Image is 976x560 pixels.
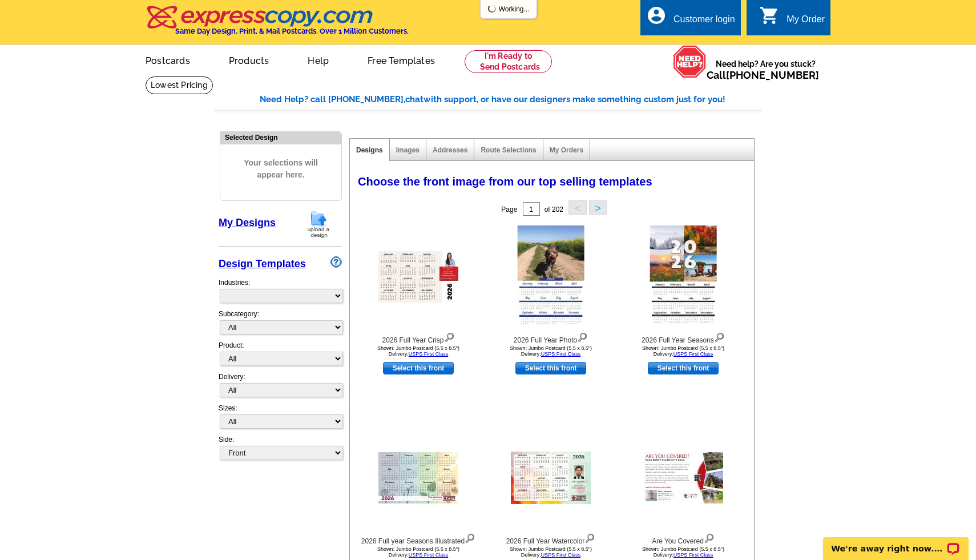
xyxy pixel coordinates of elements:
[289,46,347,73] a: Help
[816,524,976,560] iframe: LiveChat chat widget
[356,146,383,154] a: Designs
[383,362,454,374] a: use this design
[488,330,614,345] div: 2026 Full Year Photo
[409,552,449,558] a: USPS First Class
[515,362,586,374] a: use this design
[550,146,583,154] a: My Orders
[330,256,342,268] img: design-wizard-help-icon.png
[219,309,342,340] div: Subcategory:
[487,4,497,13] img: loading...
[378,452,458,503] img: 2026 Full year Seasons Illustrated
[433,146,467,154] a: Addresses
[501,206,517,213] span: Page
[219,272,342,309] div: Industries:
[219,403,342,434] div: Sizes:
[511,452,591,504] img: 2026 Full Year Watercolor
[481,146,536,154] a: Route Selections
[304,210,333,239] img: upload-design
[219,434,342,461] div: Side:
[488,345,614,357] div: Shown: Jumbo Postcard (5.5 x 8.5") Delivery:
[356,345,481,357] div: Shown: Jumbo Postcard (5.5 x 8.5") Delivery:
[643,452,723,503] img: Are You Covered
[584,531,595,543] img: view design details
[356,546,481,558] div: Shown: Jumbo Postcard (5.5 x 8.5") Delivery:
[650,225,717,328] img: 2026 Full Year Seasons
[211,46,288,73] a: Products
[541,552,581,558] a: USPS First Class
[220,132,341,143] div: Selected Design
[673,45,707,78] img: help
[219,340,342,372] div: Product:
[541,351,581,357] a: USPS First Class
[127,46,208,73] a: Postcards
[673,351,713,357] a: USPS First Class
[545,206,563,213] span: of 202
[465,531,475,543] img: view design details
[568,200,587,215] button: <
[358,175,652,188] span: Choose the front image from our top selling templates
[175,27,409,35] h4: Same Day Design, Print, & Mail Postcards. Over 1 Million Customers.
[589,200,607,215] button: >
[219,372,342,403] div: Delivery:
[620,330,746,345] div: 2026 Full Year Seasons
[219,258,306,269] a: Design Templates
[714,330,725,343] img: view design details
[646,5,667,26] i: account_circle
[726,69,819,81] a: [PHONE_NUMBER]
[146,14,409,35] a: Same Day Design, Print, & Mail Postcards. Over 1 Million Customers.
[620,546,746,558] div: Shown: Jumbo Postcard (5.5 x 8.5") Delivery:
[378,251,458,303] img: 2026 Full Year Crisp
[673,552,713,558] a: USPS First Class
[488,531,614,546] div: 2026 Full Year Watercolor
[444,330,455,343] img: view design details
[356,531,481,546] div: 2026 Full year Seasons Illustrated
[396,146,420,154] a: Images
[648,362,719,374] a: use this design
[620,345,746,357] div: Shown: Jumbo Postcard (5.5 x 8.5") Delivery:
[409,351,449,357] a: USPS First Class
[356,330,481,345] div: 2026 Full Year Crisp
[759,13,825,27] a: shopping_cart My Order
[620,531,746,546] div: Are You Covered
[518,225,584,328] img: 2026 Full Year Photo
[577,330,588,343] img: view design details
[673,14,735,30] div: Customer login
[488,546,614,558] div: Shown: Jumbo Postcard (5.5 x 8.5") Delivery:
[704,531,715,543] img: view design details
[759,5,780,26] i: shopping_cart
[646,13,735,27] a: account_circle Customer login
[349,46,453,73] a: Free Templates
[707,69,819,81] span: Call
[405,94,424,104] span: chat
[219,217,276,228] a: My Designs
[229,146,333,192] span: Your selections will appear here.
[787,14,825,30] div: My Order
[707,58,825,81] span: Need help? Are you stuck?
[260,93,762,106] div: Need Help? call [PHONE_NUMBER], with support, or have our designers make something custom just fo...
